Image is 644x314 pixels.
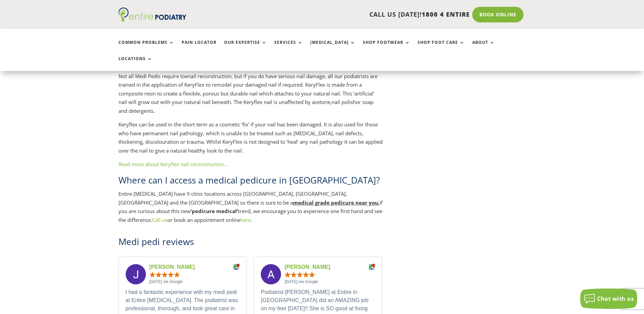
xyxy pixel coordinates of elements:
[284,264,365,271] h3: [PERSON_NAME]
[293,199,380,206] u: medical grade pedicure near you.
[597,295,634,302] span: Chat with us
[363,40,410,55] a: Shop Footwear
[118,174,383,190] h2: Where can I access a medical pedicure in [GEOGRAPHIC_DATA]?
[191,208,238,214] strong: ‘pedicure medical’
[118,161,228,168] a: Read more about Keryflex nail reconstruction…
[332,99,356,105] keyword: nail polish
[284,279,375,285] span: [DATE] via Google
[418,40,465,55] a: Shop Foot Care
[118,190,383,224] p: Entire [MEDICAL_DATA] have 9 clinic locations across [GEOGRAPHIC_DATA], [GEOGRAPHIC_DATA], [GEOGR...
[310,40,355,55] a: [MEDICAL_DATA]
[472,40,495,55] a: About
[182,40,217,55] a: Pain Locator
[213,10,470,19] p: CALL US [DATE]!
[118,235,383,251] h2: Medi pedi reviews
[118,7,186,22] img: logo (1)
[422,10,470,18] span: 1800 4 ENTIRE
[118,72,383,121] p: Not all Medi Pedis require toenail reconstruction, but if you do have serious nail damage, all ou...
[224,40,267,55] a: Our Expertise
[118,40,174,55] a: Common Problems
[580,289,637,309] button: Chat with us
[284,272,315,278] span: Rated 5
[118,120,383,160] p: Keryflex can be used in the short term as a cosmetic ‘fix’ if your nail has been damaged. It is a...
[118,16,186,23] a: Entire Podiatry
[149,279,240,285] span: [DATE] via Google
[472,7,523,22] a: Book Online
[152,216,167,223] a: Call us
[149,264,230,271] h3: [PERSON_NAME]
[118,56,152,71] a: Locations
[274,40,303,55] a: Services
[149,272,180,278] span: Rated 5
[240,216,251,223] a: here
